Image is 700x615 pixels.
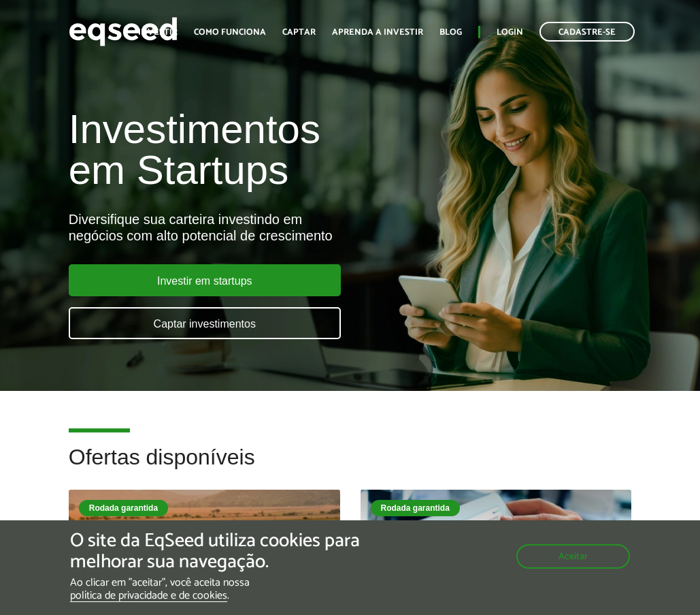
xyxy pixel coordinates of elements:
[69,445,632,490] h2: Ofertas disponíveis
[138,28,178,37] a: Investir
[282,28,316,37] a: Captar
[69,307,341,339] a: Captar investimentos
[539,22,635,42] a: Cadastre-se
[79,500,168,516] div: Rodada garantida
[69,211,399,244] div: Diversifique sua carteira investindo em negócios com alto potencial de crescimento
[497,28,523,37] a: Login
[69,109,399,191] h1: Investimentos em Startups
[516,544,630,569] button: Aceitar
[371,500,460,516] div: Rodada garantida
[70,590,227,602] a: política de privacidade e de cookies
[439,28,462,37] a: Blog
[69,264,341,296] a: Investir em startups
[70,531,406,573] h5: O site da EqSeed utiliza cookies para melhorar sua navegação.
[70,576,406,602] p: Ao clicar em "aceitar", você aceita nossa .
[332,28,423,37] a: Aprenda a investir
[69,14,178,50] img: EqSeed
[194,28,266,37] a: Como funciona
